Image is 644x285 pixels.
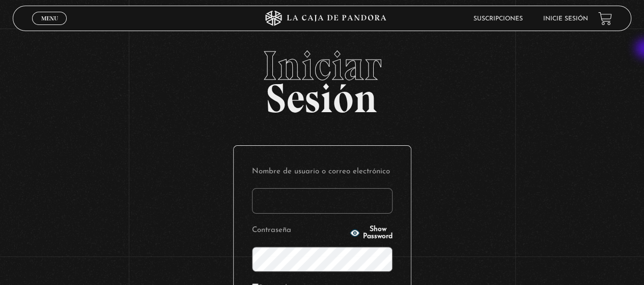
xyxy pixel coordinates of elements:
a: Inicie sesión [543,16,588,22]
h2: Sesión [13,45,631,111]
button: Show Password [350,226,393,240]
span: Menu [41,15,58,21]
span: Iniciar [13,45,631,86]
a: Suscripciones [473,16,523,22]
label: Nombre de usuario o correo electrónico [252,164,393,180]
span: Show Password [363,226,393,240]
a: View your shopping cart [598,12,612,25]
span: Cerrar [38,24,62,31]
label: Contraseña [252,223,347,239]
